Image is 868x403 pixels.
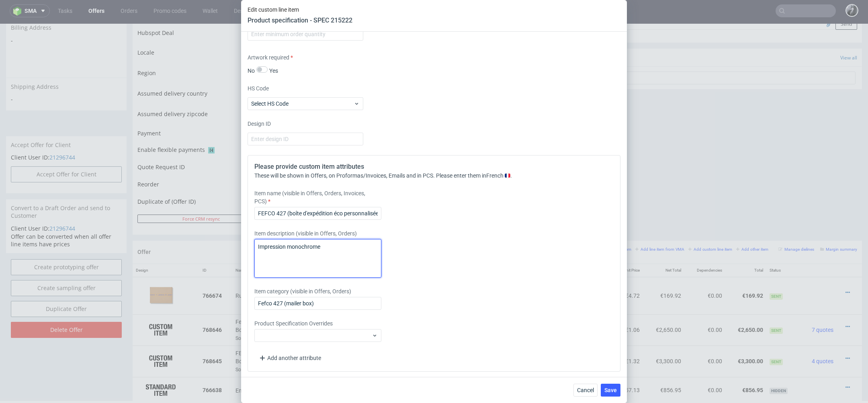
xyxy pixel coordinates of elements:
[254,287,381,295] label: Item category (visible in Offers, Orders)
[612,353,643,380] td: €57.13
[252,343,268,349] a: CAOR-7
[49,201,75,209] a: 21296744
[6,176,127,201] div: Convert to a Draft Order and send to Customer
[137,121,276,137] td: Enable flexible payments
[137,155,276,171] td: Reorder
[612,290,643,322] td: €1.06
[133,240,199,254] th: Design
[684,290,725,322] td: €0.00
[11,235,122,252] a: Create prototyping offer
[235,312,268,317] span: Source:
[254,189,381,205] label: Item name (visible in Offers, Orders, Invoices, PCS)
[6,201,127,229] div: Offer can be converted when all offer line items have prices
[49,130,75,137] a: 21296744
[725,353,766,380] td: €856.95
[235,294,291,302] span: Fefco 427 (mailer box)
[235,294,573,319] div: Boxesflow • Custom
[594,223,631,228] small: Add PIM line item
[684,353,725,380] td: €0.00
[770,270,783,276] span: Sent
[141,327,181,348] img: ico-item-custom-a8f9c3db6a5631ce2f509e228e8b95abde266dc4376634de7b166047de09ff05.png
[684,322,725,353] td: €0.00
[137,82,276,103] td: Assumed delivery zipcode
[248,68,255,74] label: No
[770,364,788,370] span: hidden
[510,30,524,38] span: Tasks
[442,191,485,199] input: Save
[269,68,278,74] label: Yes
[137,137,276,155] td: Quote Request ID
[137,171,276,190] td: Duplicate of (Offer ID)
[725,290,766,322] td: €2,650.00
[203,334,222,341] strong: 768645
[576,253,612,290] td: 36
[577,387,594,393] span: Cancel
[254,319,381,327] label: Product Specification Overrides
[251,100,289,107] label: Select HS Code
[736,223,768,228] small: Add other item
[643,253,684,290] td: €169.92
[235,268,356,276] span: Ruban adhésif kraft personnalisé X50 (6000 x 5 cm)
[11,298,122,314] input: Delete Offer
[770,304,783,310] span: Sent
[812,334,833,341] span: 4 quotes
[254,297,381,310] input: Enter custom name for the Item
[643,353,684,380] td: €856.95
[248,28,363,41] input: Enter minimum order quantity
[141,356,181,376] img: ico-item-standard-808b9a5c6fcb9b175e39178d47118b2d5b188ca6bffdaafcb6ea4123cac998db.png
[11,256,122,272] a: Create sampling offer
[635,223,684,228] small: Add line item from VMA
[208,123,215,130] img: Hokodo
[252,312,268,317] a: CAOR-8
[235,268,573,276] div: • [GEOGRAPHIC_DATA] • Print flexo • Kraft Base • No foil
[254,172,614,180] div: These will be shown in Offers, on Proformas/Invoices, Emails and in PCS. Please enter them in Fre...
[254,229,381,237] label: Item description (visible in Offers, Orders)
[576,240,612,254] th: Quant.
[643,322,684,353] td: €3,300.00
[840,31,857,37] a: View all
[199,240,233,254] th: ID
[203,303,222,309] strong: 768646
[203,269,222,275] strong: 766674
[725,322,766,353] td: €3,300.00
[232,240,576,254] th: Name
[576,353,612,380] td: 15 x 100
[643,290,684,322] td: €2,650.00
[137,62,276,82] td: Assumed delivery country
[137,2,276,21] td: Hubspot Deal
[11,13,122,21] span: -
[11,130,122,138] p: Client User ID:
[248,84,363,92] label: HS Code
[254,239,381,278] textarea: Impression monochrome
[6,113,127,130] div: Accept Offer for Client
[141,257,181,287] img: 646933-kraft-tape
[256,352,323,364] div: Add another attribute
[203,363,222,370] strong: 766638
[254,163,364,170] span: Please provide custom item attributes
[11,143,122,159] button: Accept Offer for Client
[137,103,276,121] td: Payment
[612,322,643,353] td: €1.32
[612,240,643,254] th: Unit Price
[141,296,181,316] img: ico-item-custom-a8f9c3db6a5631ce2f509e228e8b95abde266dc4376634de7b166047de09ff05.png
[576,322,612,353] td: 2500
[235,362,573,370] div: • Bong • Brown • Paper
[576,290,612,322] td: 2500
[248,53,363,61] label: Artwork required
[643,240,684,254] th: Net Total
[820,223,857,228] small: Margin summary
[725,240,766,254] th: Total
[254,207,381,220] input: Enter custom name for the Item
[604,387,617,393] span: Save
[248,133,363,145] input: Enter design ID
[137,191,264,199] button: Force CRM resync
[770,335,783,342] span: Sent
[812,303,833,309] span: 7 quotes
[688,223,732,228] small: Add custom line item
[293,295,322,302] span: SPEC- 215222
[235,325,356,333] span: FEFCO 427 (boîte d'expédition éco personnalisée) 18 x 15 x 10 cm
[766,240,800,254] th: Status
[235,325,573,350] div: Boxesflow • Custom
[235,363,356,371] span: Enveloppe bulle éco personnalisée PE38 16.5 x 21.5 cm
[248,16,352,25] header: Product specification - SPEC 215222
